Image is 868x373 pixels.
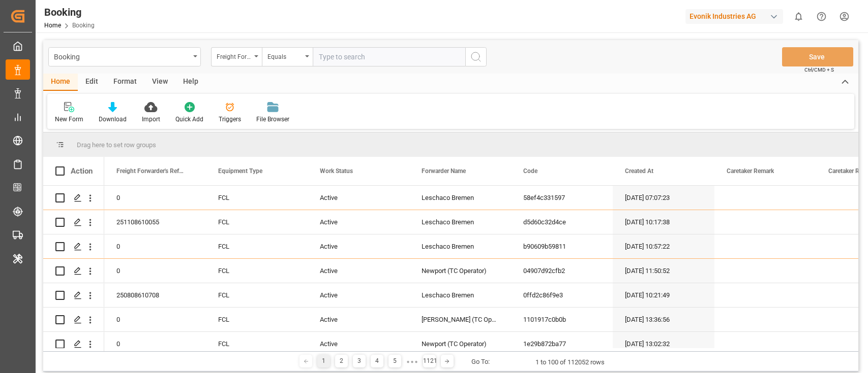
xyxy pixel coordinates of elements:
[308,210,409,234] div: Active
[409,259,511,283] div: Newport (TC Operator)
[465,47,487,66] button: search button
[409,308,511,331] div: [PERSON_NAME] (TC Operator)
[613,210,714,234] div: [DATE] 10:17:38
[206,186,308,210] div: FCL
[256,115,289,124] div: File Browser
[43,210,104,234] div: Press SPACE to select this row.
[409,332,511,356] div: Newport (TC Operator)
[511,186,613,210] div: 58ef4c331597
[511,210,613,234] div: d5d60c32d4ce
[48,47,201,66] button: open menu
[43,259,104,283] div: Press SPACE to select this row.
[409,283,511,307] div: Leschaco Bremen
[206,283,308,307] div: FCL
[409,234,511,258] div: Leschaco Bremen
[613,332,714,356] div: [DATE] 13:02:32
[308,234,409,258] div: Active
[175,115,203,124] div: Quick Add
[313,47,465,66] input: Type to search
[613,283,714,307] div: [DATE] 10:21:49
[308,259,409,283] div: Active
[55,115,83,124] div: New Form
[353,355,366,367] div: 3
[523,167,537,175] span: Code
[78,74,106,91] div: Edit
[104,259,206,283] div: 0
[511,308,613,331] div: 1101917c0b0b
[43,186,104,210] div: Press SPACE to select this row.
[406,358,417,365] div: ● ● ●
[104,210,206,234] div: 251108610055
[104,234,206,258] div: 0
[409,210,511,234] div: Leschaco Bremen
[511,332,613,356] div: 1e29b872ba77
[727,167,774,175] span: Caretaker Remark
[206,332,308,356] div: FCL
[613,234,714,258] div: [DATE] 10:57:22
[104,308,206,331] div: 0
[810,5,833,28] button: Help Center
[511,259,613,283] div: 04907d92cfb2
[175,74,206,91] div: Help
[511,283,613,307] div: 0ffd2c86f9e3
[106,74,144,91] div: Format
[267,50,302,61] div: Equals
[44,22,61,29] a: Home
[71,166,93,176] div: Action
[409,186,511,210] div: Leschaco Bremen
[308,186,409,210] div: Active
[217,50,251,61] div: Freight Forwarder's Reference No.
[511,234,613,258] div: b90609b59811
[262,47,313,66] button: open menu
[625,167,653,175] span: Created At
[43,283,104,308] div: Press SPACE to select this row.
[308,283,409,307] div: Active
[206,234,308,258] div: FCL
[308,332,409,356] div: Active
[43,308,104,332] div: Press SPACE to select this row.
[613,186,714,210] div: [DATE] 07:07:23
[43,234,104,259] div: Press SPACE to select this row.
[44,5,95,20] div: Booking
[99,115,127,124] div: Download
[804,66,834,74] span: Ctrl/CMD + S
[685,7,787,26] button: Evonik Industries AG
[471,357,490,367] div: Go To:
[116,167,185,175] span: Freight Forwarder's Reference No.
[782,47,853,66] button: Save
[54,50,190,62] div: Booking
[388,355,401,367] div: 5
[320,167,353,175] span: Work Status
[211,47,262,66] button: open menu
[206,210,308,234] div: FCL
[371,355,383,367] div: 4
[218,167,262,175] span: Equipment Type
[142,115,160,124] div: Import
[77,141,156,149] span: Drag here to set row groups
[613,259,714,283] div: [DATE] 11:50:52
[613,308,714,331] div: [DATE] 13:36:56
[43,74,78,91] div: Home
[104,332,206,356] div: 0
[535,357,605,367] div: 1 to 100 of 112052 rows
[104,283,206,307] div: 250808610708
[43,332,104,356] div: Press SPACE to select this row.
[422,167,466,175] span: Forwarder Name
[206,259,308,283] div: FCL
[423,355,436,367] div: 1121
[787,5,810,28] button: show 0 new notifications
[335,355,348,367] div: 2
[104,186,206,210] div: 0
[144,74,175,91] div: View
[219,115,241,124] div: Triggers
[308,308,409,331] div: Active
[317,355,330,367] div: 1
[685,9,783,24] div: Evonik Industries AG
[206,308,308,331] div: FCL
